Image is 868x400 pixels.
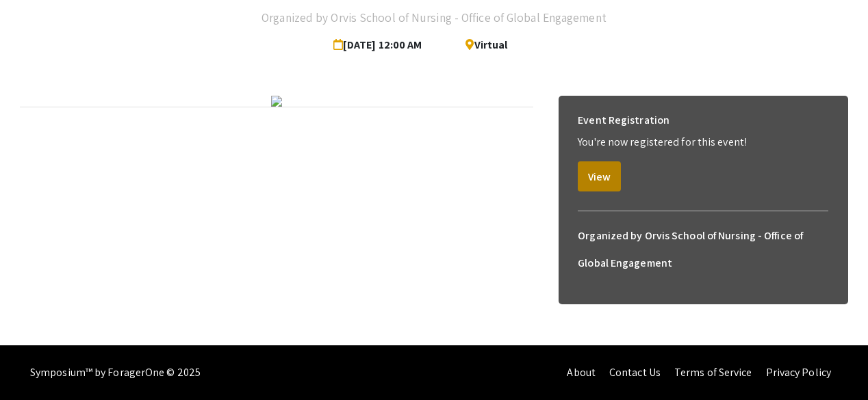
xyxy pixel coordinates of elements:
[271,96,282,107] img: a4d74a6e-8f74-4d37-8200-c09c9842853e.png
[333,31,428,59] span: [DATE] 12:00 AM
[455,31,507,59] span: Virtual
[609,365,661,379] a: Contact Us
[578,107,669,134] h6: Event Registration
[261,4,607,31] h4: Organized by Orvis School of Nursing - Office of Global Engagement
[766,365,831,379] a: Privacy Policy
[674,365,752,379] a: Terms of Service
[567,365,596,379] a: About
[578,134,828,150] p: You're now registered for this event!
[30,345,201,400] div: Symposium™ by ForagerOne © 2025
[578,161,621,191] button: View
[10,338,58,390] iframe: Chat
[578,222,828,277] h6: Organized by Orvis School of Nursing - Office of Global Engagement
